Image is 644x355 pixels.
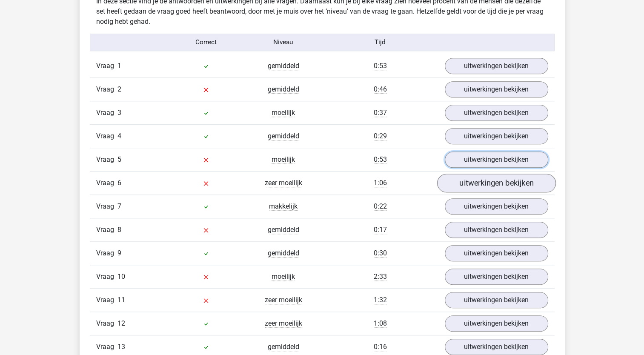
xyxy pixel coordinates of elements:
[445,339,548,355] a: uitwerkingen bekijken
[374,226,387,234] span: 0:17
[445,81,548,97] a: uitwerkingen bekijken
[268,226,299,234] span: gemiddeld
[265,296,302,304] span: zeer moeilijk
[265,179,302,187] span: zeer moeilijk
[272,109,295,117] span: moeilijk
[117,62,121,70] span: 1
[374,132,387,140] span: 0:29
[96,201,117,212] span: Vraag
[117,272,125,281] span: 10
[374,249,387,258] span: 0:30
[96,131,117,141] span: Vraag
[437,174,555,192] a: uitwerkingen bekijken
[445,58,548,74] a: uitwerkingen bekijken
[445,128,548,144] a: uitwerkingen bekijken
[117,249,121,257] span: 9
[269,202,298,211] span: makkelijk
[445,198,548,215] a: uitwerkingen bekijken
[96,225,117,235] span: Vraag
[268,343,299,351] span: gemiddeld
[445,245,548,261] a: uitwerkingen bekijken
[445,152,548,168] a: uitwerkingen bekijken
[268,62,299,70] span: gemiddeld
[374,62,387,70] span: 0:53
[117,343,125,351] span: 13
[374,202,387,211] span: 0:22
[96,61,117,71] span: Vraag
[272,155,295,164] span: moeilijk
[117,296,125,304] span: 11
[374,272,387,281] span: 2:33
[117,132,121,140] span: 4
[374,179,387,187] span: 1:06
[445,269,548,285] a: uitwerkingen bekijken
[96,318,117,329] span: Vraag
[445,105,548,121] a: uitwerkingen bekijken
[374,343,387,351] span: 0:16
[96,272,117,282] span: Vraag
[272,272,295,281] span: moeilijk
[245,37,322,47] div: Niveau
[374,319,387,328] span: 1:08
[96,155,117,165] span: Vraag
[374,296,387,304] span: 1:32
[445,292,548,308] a: uitwerkingen bekijken
[117,319,125,327] span: 12
[117,85,121,93] span: 2
[374,155,387,164] span: 0:53
[268,85,299,94] span: gemiddeld
[96,178,117,188] span: Vraag
[268,132,299,140] span: gemiddeld
[117,226,121,234] span: 8
[96,342,117,352] span: Vraag
[374,85,387,94] span: 0:46
[117,202,121,210] span: 7
[374,109,387,117] span: 0:37
[265,319,302,328] span: zeer moeilijk
[96,84,117,94] span: Vraag
[96,248,117,258] span: Vraag
[96,108,117,118] span: Vraag
[167,37,245,47] div: Correct
[268,249,299,258] span: gemiddeld
[445,315,548,332] a: uitwerkingen bekijken
[445,222,548,238] a: uitwerkingen bekijken
[117,155,121,163] span: 5
[322,37,438,47] div: Tijd
[96,295,117,305] span: Vraag
[117,179,121,187] span: 6
[117,109,121,117] span: 3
